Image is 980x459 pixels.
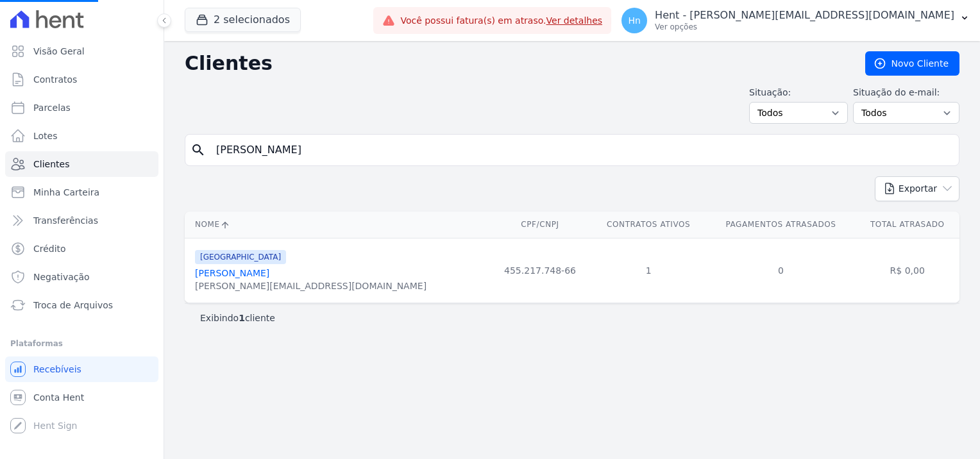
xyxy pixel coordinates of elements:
a: Negativação [5,264,158,290]
a: Transferências [5,208,158,233]
i: search [190,142,206,158]
span: Minha Carteira [33,186,99,199]
a: Recebíveis [5,356,158,382]
a: Clientes [5,151,158,177]
div: [PERSON_NAME][EMAIL_ADDRESS][DOMAIN_NAME] [195,280,427,292]
span: Troca de Arquivos [33,299,113,312]
td: 455.217.748-66 [489,238,591,303]
th: Contratos Ativos [591,212,706,238]
label: Situação: [749,86,848,99]
button: Exportar [875,176,959,201]
span: Conta Hent [33,391,84,404]
a: Contratos [5,67,158,92]
span: Parcelas [33,101,71,114]
a: Crédito [5,236,158,262]
a: Novo Cliente [865,51,959,76]
td: 1 [591,238,706,303]
a: Troca de Arquivos [5,292,158,318]
span: Clientes [33,158,69,171]
span: Contratos [33,73,77,86]
input: Buscar por nome, CPF ou e-mail [208,137,954,163]
th: Pagamentos Atrasados [706,212,855,238]
div: Plataformas [10,336,153,351]
a: Minha Carteira [5,179,158,205]
a: Conta Hent [5,385,158,410]
span: Crédito [33,242,66,255]
span: Negativação [33,271,90,283]
span: Recebíveis [33,363,81,376]
a: [PERSON_NAME] [195,268,269,278]
a: Parcelas [5,95,158,121]
span: Transferências [33,214,98,227]
p: Ver opções [655,22,954,32]
th: Total Atrasado [856,212,960,238]
a: Ver detalhes [546,15,603,26]
span: [GEOGRAPHIC_DATA] [195,250,286,264]
button: 2 selecionados [185,8,301,32]
span: Visão Geral [33,45,85,58]
span: Você possui fatura(s) em atraso. [400,14,602,28]
td: 0 [706,238,855,303]
label: Situação do e-mail: [853,86,959,99]
td: R$ 0,00 [856,238,960,303]
a: Lotes [5,123,158,149]
th: CPF/CNPJ [489,212,591,238]
button: Hn Hent - [PERSON_NAME][EMAIL_ADDRESS][DOMAIN_NAME] Ver opções [611,3,980,38]
span: Lotes [33,129,58,142]
p: Hent - [PERSON_NAME][EMAIL_ADDRESS][DOMAIN_NAME] [655,9,954,22]
h2: Clientes [185,52,845,75]
p: Exibindo cliente [200,312,275,324]
span: Hn [628,16,640,25]
th: Nome [185,212,489,238]
a: Visão Geral [5,38,158,64]
b: 1 [239,313,245,323]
